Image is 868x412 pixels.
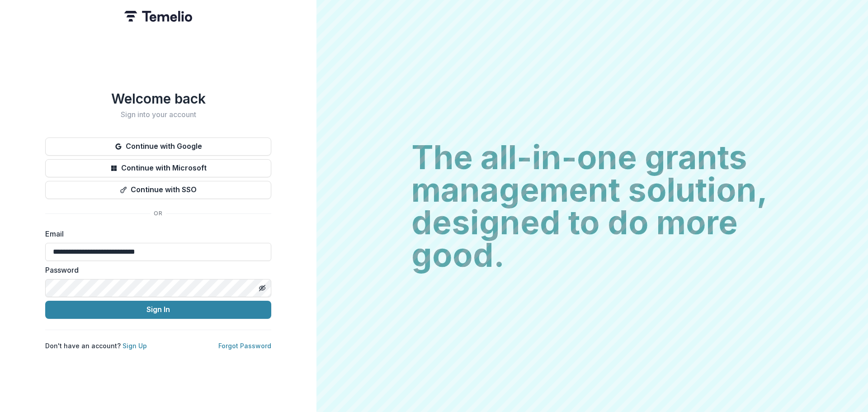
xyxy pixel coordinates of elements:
button: Sign In [45,301,271,319]
h2: Sign into your account [45,110,271,119]
h1: Welcome back [45,90,271,107]
button: Toggle password visibility [255,281,269,295]
a: Sign Up [123,342,147,350]
button: Continue with Microsoft [45,159,271,177]
label: Email [45,228,266,239]
label: Password [45,265,266,275]
p: Don't have an account? [45,341,147,350]
button: Continue with SSO [45,181,271,199]
img: Temelio [124,11,192,22]
a: Forgot Password [218,342,271,350]
button: Continue with Google [45,137,271,156]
